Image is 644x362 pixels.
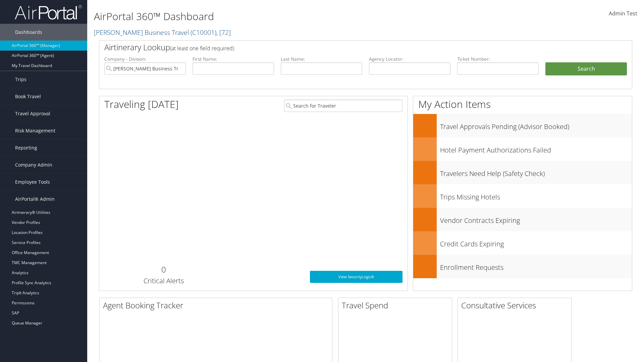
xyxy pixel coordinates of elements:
[545,62,627,76] button: Search
[609,3,637,24] a: Admin Test
[104,276,223,286] h3: Critical Alerts
[440,166,632,178] h3: Travelers Need Help (Safety Check)
[440,142,632,155] h3: Hotel Payment Authorizations Failed
[15,4,82,20] img: airportal-logo.png
[15,105,50,122] span: Travel Approval
[413,184,632,208] a: Trips Missing Hotels
[15,24,42,41] span: Dashboards
[413,208,632,231] a: Vendor Contracts Expiring
[413,231,632,255] a: Credit Cards Expiring
[15,191,55,207] span: AirPortal® Admin
[342,300,452,311] h2: Travel Spend
[440,236,632,249] h3: Credit Cards Expiring
[413,255,632,278] a: Enrollment Requests
[104,56,186,62] label: Company - Division:
[104,42,583,53] h2: Airtinerary Lookup
[94,28,231,37] a: [PERSON_NAME] Business Travel
[170,45,234,52] span: (at least one field required)
[15,157,52,173] span: Company Admin
[15,88,41,105] span: Book Travel
[413,161,632,184] a: Travelers Need Help (Safety Check)
[413,137,632,161] a: Hotel Payment Authorizations Failed
[440,259,632,272] h3: Enrollment Requests
[440,119,632,131] h3: Travel Approvals Pending (Advisor Booked)
[104,264,223,275] h2: 0
[15,71,26,88] span: Trips
[440,213,632,225] h3: Vendor Contracts Expiring
[15,122,55,139] span: Risk Management
[281,56,362,62] label: Last Name:
[609,10,637,17] span: Admin Test
[94,9,456,23] h1: AirPortal 360™ Dashboard
[103,300,332,311] h2: Agent Booking Tracker
[15,174,50,190] span: Employee Tools
[413,97,632,111] h1: My Action Items
[440,189,632,202] h3: Trips Missing Hotels
[193,56,274,62] label: First Name:
[15,139,37,156] span: Reporting
[284,100,402,112] input: Search for Traveler
[104,97,179,111] h1: Traveling [DATE]
[457,56,539,62] label: Ticket Number:
[191,28,216,37] span: ( C10001 )
[461,300,571,311] h2: Consultative Services
[369,56,450,62] label: Agency Locator:
[216,28,231,37] span: , [ 72 ]
[413,114,632,137] a: Travel Approvals Pending (Advisor Booked)
[310,271,402,283] a: View SecurityLogic®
